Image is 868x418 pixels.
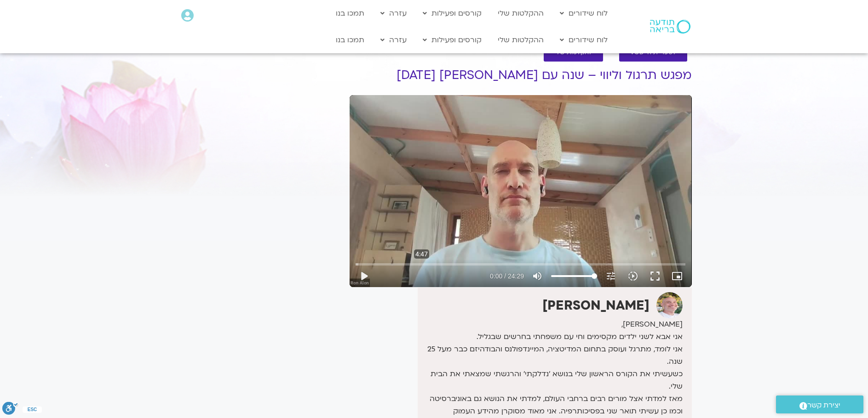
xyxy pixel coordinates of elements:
[376,31,411,49] a: עזרה
[418,5,486,22] a: קורסים ופעילות
[656,292,683,318] img: רון אלון
[555,49,592,56] span: להקלטות שלי
[420,318,682,331] div: [PERSON_NAME],
[420,368,682,393] div: כשעשיתי את הקורס הראשון שלי בנושא 'נדלקתי' והרגשתי שמצאתי את הבית שלי.
[418,31,486,49] a: קורסים ופעילות
[331,31,369,49] a: תמכו בנו
[493,31,548,49] a: ההקלטות שלי
[555,5,612,22] a: לוח שידורים
[650,20,690,34] img: תודעה בריאה
[542,297,650,314] strong: [PERSON_NAME]
[555,31,612,49] a: לוח שידורים
[331,5,369,22] a: תמכו בנו
[420,343,682,368] div: אני לומד, מתרגל ועוסק בתחום המדיטציה, המיינדפולנס והבודהיזם כבר מעל 25 שנה.
[376,5,411,22] a: עזרה
[630,49,676,56] span: לספריית ה-VOD
[350,68,692,82] h1: מפגש תרגול וליווי – שנה עם [PERSON_NAME] [DATE]
[493,5,548,22] a: ההקלטות שלי
[776,395,863,413] a: יצירת קשר
[420,331,682,343] div: אני אבא לשני ילדים מקסימים וחי עם משפחתי בחרשים שבגליל.
[807,399,840,412] span: יצירת קשר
